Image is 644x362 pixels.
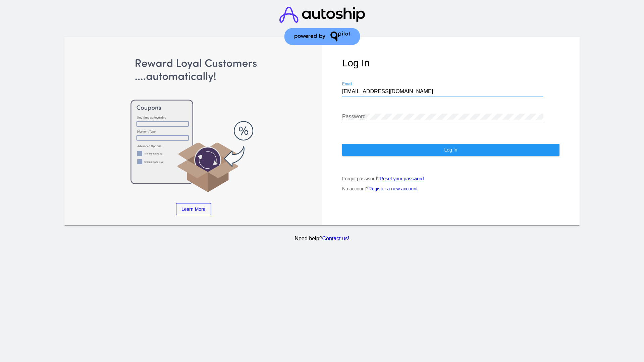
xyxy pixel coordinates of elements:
[342,144,559,156] button: Log In
[444,147,457,153] span: Log In
[342,88,543,95] input: Email
[342,57,559,69] h1: Log In
[85,57,302,193] img: Apply Coupons Automatically to Scheduled Orders with QPilot
[181,206,206,212] span: Learn More
[342,186,559,191] p: No account?
[369,186,418,191] a: Register a new account
[63,236,581,242] p: Need help?
[176,203,211,215] a: Learn More
[342,176,559,181] p: Forgot password?
[322,236,349,241] a: Contact us!
[380,176,424,181] a: Reset your password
